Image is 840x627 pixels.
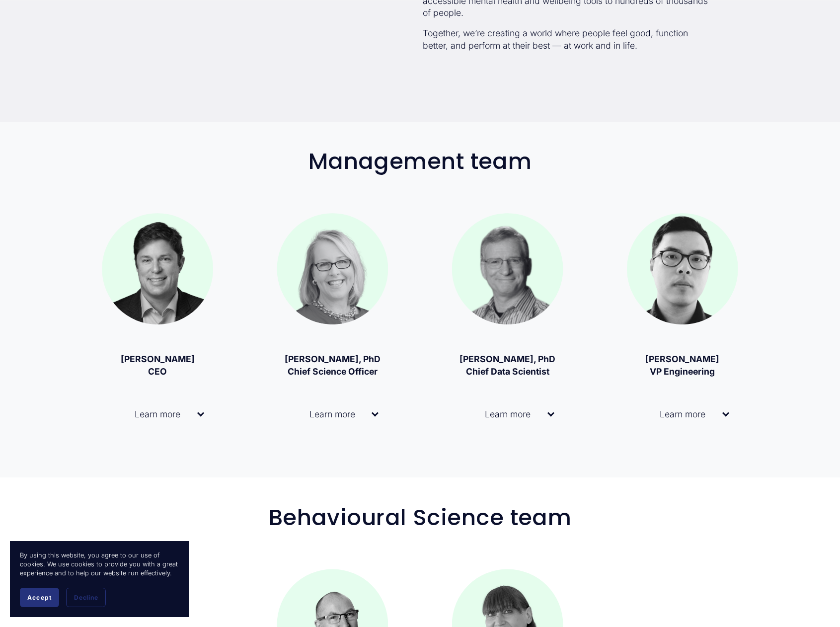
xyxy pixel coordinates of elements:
button: Decline [66,588,106,607]
p: By using this website, you agree to our use of cookies. We use cookies to provide you with a grea... [20,551,179,578]
h2: Behavioural Science team [160,505,680,530]
strong: [PERSON_NAME] VP Engineering [645,354,719,377]
button: Learn more [627,394,738,434]
button: Learn more [277,394,388,434]
span: Learn more [286,409,372,419]
span: Learn more [636,409,722,419]
span: Learn more [461,409,547,419]
section: Cookie banner [10,541,189,617]
strong: [PERSON_NAME], PhD Chief Data Scientist [459,354,555,377]
p: Together, we’re creating a world where people feel good, function better, and perform at their be... [423,27,709,52]
button: Accept [20,588,59,607]
strong: [PERSON_NAME], PhD Chief Science Officer [285,354,381,377]
h2: Management team [73,149,767,174]
button: Learn more [452,394,563,434]
span: Decline [74,594,98,601]
button: Learn more [102,394,213,434]
span: Learn more [111,409,197,419]
span: Accept [27,594,52,601]
strong: [PERSON_NAME] CEO [121,354,195,377]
